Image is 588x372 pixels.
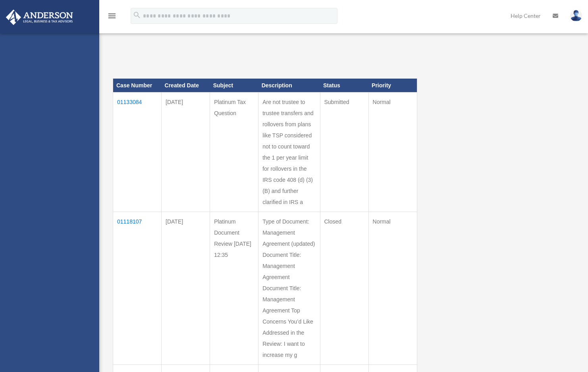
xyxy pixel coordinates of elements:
[210,79,258,92] th: Subject
[107,11,117,21] i: menu
[570,10,582,21] img: User Pic
[107,14,117,21] a: menu
[210,212,258,364] td: Platinum Document Review [DATE] 12:35
[113,92,162,212] td: 01133084
[368,79,417,92] th: Priority
[258,212,320,364] td: Type of Document: Management Agreement (updated) Document Title: Management Agreement Document Ti...
[4,10,75,25] img: Anderson Advisors Platinum Portal
[368,212,417,364] td: Normal
[133,11,141,19] i: search
[258,79,320,92] th: Description
[368,92,417,212] td: Normal
[258,92,320,212] td: Are not trustee to trustee transfers and rollovers from plans like TSP considered not to count to...
[320,92,368,212] td: Submitted
[320,212,368,364] td: Closed
[210,92,258,212] td: Platinum Tax Question
[113,79,162,92] th: Case Number
[162,212,210,364] td: [DATE]
[113,212,162,364] td: 01118107
[162,92,210,212] td: [DATE]
[162,79,210,92] th: Created Date
[320,79,368,92] th: Status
